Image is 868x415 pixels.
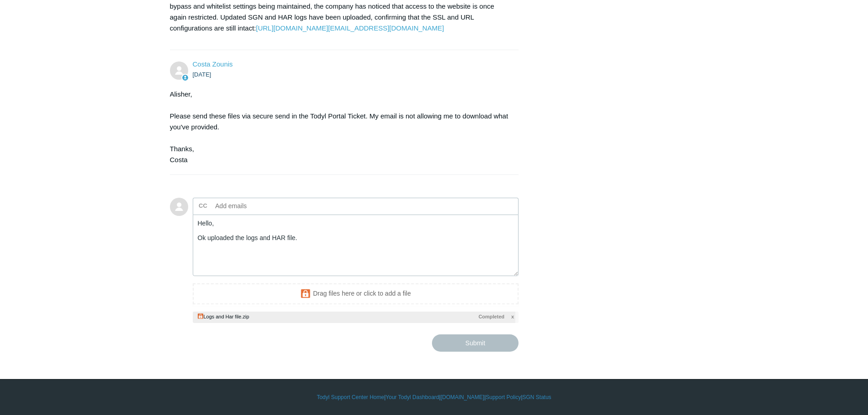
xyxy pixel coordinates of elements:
[170,393,699,401] div: | | | |
[212,199,310,213] input: Add emails
[385,393,439,401] a: Your Todyl Dashboard
[523,393,551,401] a: SGN Status
[199,199,207,213] label: CC
[432,334,519,352] input: Submit
[193,215,519,276] textarea: Add your reply
[478,313,504,321] span: Completed
[193,71,211,78] time: 10/08/2025, 11:20
[256,24,444,32] a: [URL][DOMAIN_NAME][EMAIL_ADDRESS][DOMAIN_NAME]
[193,60,233,68] a: Costa Zounis
[511,313,514,321] span: x
[317,393,384,401] a: Todyl Support Center Home
[486,393,521,401] a: Support Policy
[441,393,484,401] a: [DOMAIN_NAME]
[170,89,510,165] div: Alisher, Please send these files via secure send in the Todyl Portal Ticket. My email is not allo...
